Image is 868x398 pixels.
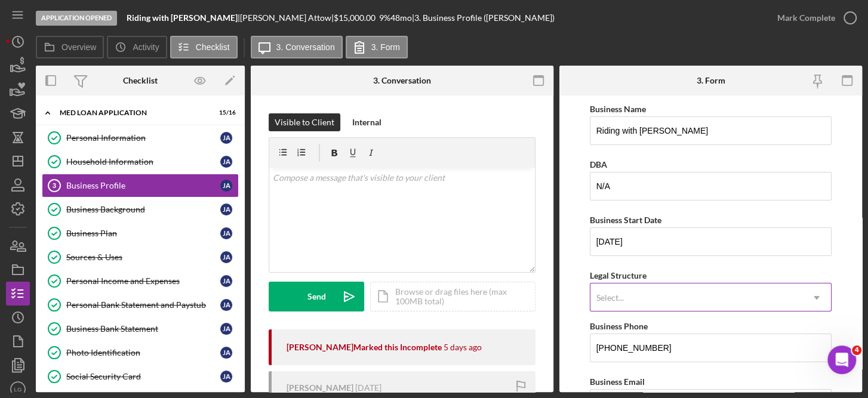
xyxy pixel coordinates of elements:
[852,345,861,355] span: 4
[827,345,856,374] iframe: Intercom live chat
[42,245,239,269] a: Sources & UsesJA
[697,76,725,85] div: 3. Form
[66,276,220,286] div: Personal Income and Expenses
[66,348,220,357] div: Photo Identification
[66,252,220,262] div: Sources & Uses
[214,109,236,116] div: 15 / 16
[590,377,645,387] label: Business Email
[66,181,220,190] div: Business Profile
[14,386,22,393] text: LG
[42,198,239,221] a: Business BackgroundJA
[66,229,220,238] div: Business Plan
[765,6,862,30] button: Mark Complete
[352,113,381,131] div: Internal
[590,159,607,169] label: DBA
[66,300,220,310] div: Personal Bank Statement and Paystub
[240,13,334,23] div: [PERSON_NAME] Attow |
[220,275,232,287] div: J A
[346,36,408,58] button: 3. Form
[66,324,220,334] div: Business Bank Statement
[596,293,624,303] div: Select...
[42,221,239,245] a: Business PlanJA
[66,133,220,143] div: Personal Information
[287,383,353,393] div: [PERSON_NAME]
[42,293,239,317] a: Personal Bank Statement and PaystubJA
[220,251,232,263] div: J A
[220,132,232,144] div: J A
[127,13,240,23] div: |
[42,126,239,150] a: Personal InformationJA
[444,343,482,352] time: 2025-08-28 21:16
[220,180,232,192] div: J A
[66,372,220,381] div: Social Security Card
[196,42,230,52] label: Checklist
[133,42,159,52] label: Activity
[42,150,239,174] a: Household InformationJA
[276,42,335,52] label: 3. Conversation
[66,205,220,214] div: Business Background
[220,156,232,168] div: J A
[307,282,326,311] div: Send
[53,182,56,189] tspan: 3
[590,104,646,114] label: Business Name
[36,36,104,58] button: Overview
[269,113,340,131] button: Visible to Client
[42,174,239,198] a: 3Business ProfileJA
[42,317,239,341] a: Business Bank StatementJA
[61,42,96,52] label: Overview
[60,109,206,116] div: MED Loan Application
[220,203,232,215] div: J A
[107,36,167,58] button: Activity
[346,113,387,131] button: Internal
[412,13,555,23] div: | 3. Business Profile ([PERSON_NAME])
[371,42,400,52] label: 3. Form
[379,13,390,23] div: 9 %
[66,157,220,166] div: Household Information
[42,269,239,293] a: Personal Income and ExpensesJA
[269,282,364,311] button: Send
[220,323,232,335] div: J A
[287,343,442,352] div: [PERSON_NAME] Marked this Incomplete
[123,76,158,85] div: Checklist
[220,371,232,382] div: J A
[170,36,238,58] button: Checklist
[251,36,343,58] button: 3. Conversation
[373,76,431,85] div: 3. Conversation
[42,365,239,388] a: Social Security CardJA
[220,347,232,359] div: J A
[275,113,334,131] div: Visible to Client
[590,215,661,225] label: Business Start Date
[355,383,381,393] time: 2025-08-20 01:14
[220,299,232,311] div: J A
[390,13,412,23] div: 48 mo
[36,11,117,26] div: Application Opened
[42,341,239,365] a: Photo IdentificationJA
[220,227,232,239] div: J A
[127,13,238,23] b: Riding with [PERSON_NAME]
[590,321,648,331] label: Business Phone
[334,13,379,23] div: $15,000.00
[777,6,835,30] div: Mark Complete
